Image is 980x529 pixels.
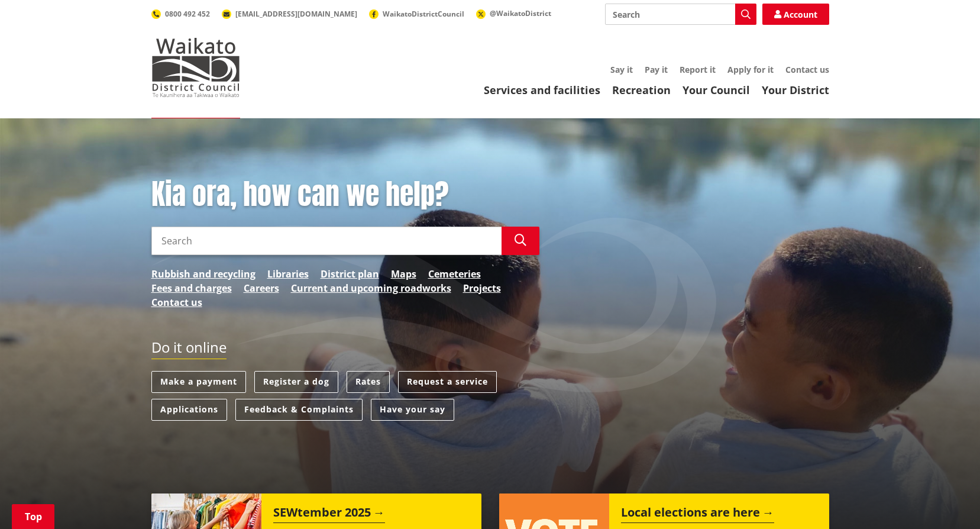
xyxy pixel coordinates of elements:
a: Services and facilities [484,83,600,97]
a: Rubbish and recycling [151,267,255,281]
a: Report it [680,64,716,75]
a: Careers [244,281,279,295]
a: Make a payment [151,371,246,393]
a: Rates [347,371,390,393]
a: Request a service [398,371,497,393]
a: Maps [391,267,416,281]
img: Waikato District Council - Te Kaunihera aa Takiwaa o Waikato [151,38,240,97]
a: Recreation [612,83,671,97]
a: Projects [463,281,501,295]
a: Pay it [645,64,668,75]
h2: Local elections are here [621,505,774,523]
a: Fees and charges [151,281,232,295]
a: Register a dog [254,371,338,393]
a: Current and upcoming roadworks [291,281,451,295]
a: Apply for it [727,64,774,75]
a: Libraries [267,267,309,281]
a: Applications [151,399,227,421]
span: WaikatoDistrictCouncil [383,9,464,19]
a: Cemeteries [428,267,481,281]
a: WaikatoDistrictCouncil [369,9,464,19]
a: Account [762,4,829,25]
iframe: Messenger Launcher [926,479,968,522]
a: Your District [762,83,829,97]
h1: Kia ora, how can we help? [151,178,539,212]
a: Top [12,504,54,529]
span: 0800 492 452 [165,9,210,19]
h2: Do it online [151,339,227,360]
input: Search input [151,227,502,255]
a: District plan [321,267,379,281]
span: @WaikatoDistrict [490,8,551,18]
input: Search input [605,4,756,25]
a: Contact us [151,295,202,309]
span: [EMAIL_ADDRESS][DOMAIN_NAME] [235,9,357,19]
a: Have your say [371,399,454,421]
a: Feedback & Complaints [235,399,363,421]
h2: SEWtember 2025 [273,505,385,523]
a: [EMAIL_ADDRESS][DOMAIN_NAME] [222,9,357,19]
a: Say it [610,64,633,75]
a: Contact us [785,64,829,75]
a: @WaikatoDistrict [476,8,551,18]
a: Your Council [683,83,750,97]
a: 0800 492 452 [151,9,210,19]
